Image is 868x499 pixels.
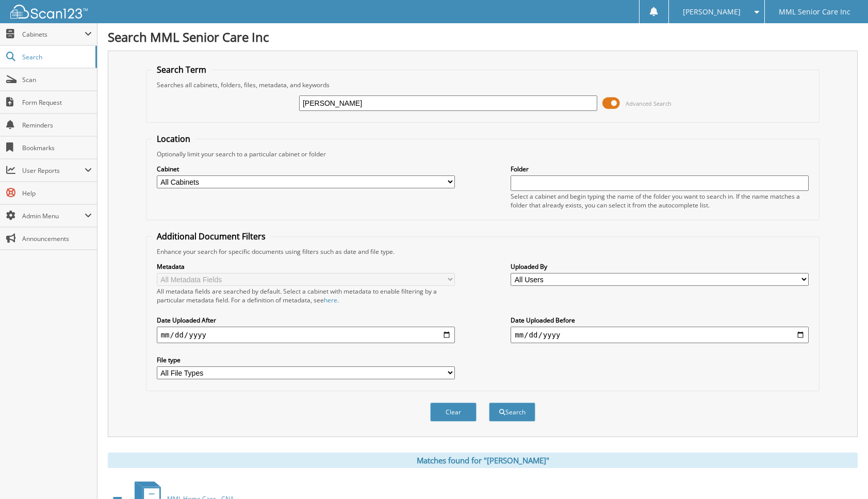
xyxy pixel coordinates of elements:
[152,150,814,158] div: Optionally limit your search to a particular cabinet or folder
[22,143,92,152] span: Bookmarks
[152,231,271,242] legend: Additional Document Filters
[152,64,211,75] legend: Search Term
[152,81,814,89] div: Searches all cabinets, folders, files, metadata, and keywords
[489,403,535,422] button: Search
[157,356,455,364] label: File type
[430,403,477,422] button: Clear
[157,327,455,343] input: start
[511,262,809,271] label: Uploaded By
[22,53,90,61] span: Search
[22,212,85,220] span: Admin Menu
[157,316,455,325] label: Date Uploaded After
[324,296,337,304] a: here
[511,165,809,173] label: Folder
[22,189,92,198] span: Help
[511,327,809,343] input: end
[157,262,455,271] label: Metadata
[157,165,455,173] label: Cabinet
[22,30,85,39] span: Cabinets
[152,247,814,256] div: Enhance your search for specific documents using filters such as date and file type.
[22,234,92,243] span: Announcements
[683,9,741,15] span: [PERSON_NAME]
[108,453,858,468] div: Matches found for "[PERSON_NAME]"
[22,121,92,130] span: Reminders
[22,166,85,175] span: User Reports
[779,9,850,15] span: MML Senior Care Inc
[511,192,809,210] div: Select a cabinet and begin typing the name of the folder you want to search in. If the name match...
[22,98,92,107] span: Form Request
[108,28,858,45] h1: Search MML Senior Care Inc
[10,5,88,19] img: scan123-logo-white.svg
[511,316,809,325] label: Date Uploaded Before
[152,133,195,144] legend: Location
[157,287,455,304] div: All metadata fields are searched by default. Select a cabinet with metadata to enable filtering b...
[22,75,92,84] span: Scan
[626,100,672,107] span: Advanced Search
